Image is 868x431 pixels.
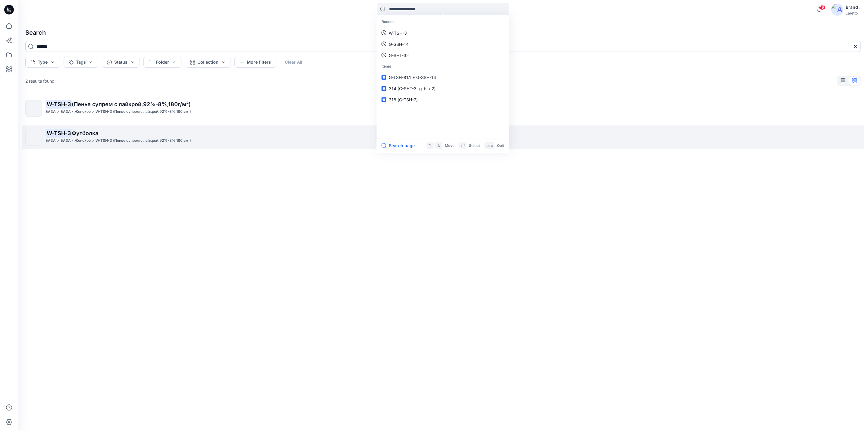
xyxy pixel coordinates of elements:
h4: Search [20,24,866,41]
a: W-TSH-3ФутболкаБАЗА>БАЗА - Женское>W-TSH-3 (Пенье супрем с лайкрой,92%-8%,180г/м²) [22,125,864,149]
p: W-TSH-3 (Пенье супрем с лайкрой,92%-8%,180г/м²) [96,138,191,144]
a: G-SHT-32 [378,49,508,61]
p: Items [378,61,508,72]
div: Brand . [846,4,860,11]
span: G-TSH-81.1 + G-SSH-14 [389,75,436,80]
p: > [92,109,94,115]
p: 2 results found [25,78,55,84]
span: Футболка [72,130,98,136]
button: Status [102,57,140,68]
a: G-TSH-81.1 + G-SSH-14 [378,72,508,83]
p: БАЗА [46,138,56,144]
p: W-TSH-3 (Пенье супрем с лайкрой,92%-8%,180г/м²) [96,109,191,115]
a: W-TSH-3 [378,27,508,38]
button: Search page [382,142,415,149]
p: > [57,138,59,144]
span: (Пенье супрем с лайкрой,92%-8%,180г/м²) [72,101,191,107]
a: G-SSH-14 [378,38,508,49]
p: Recent [378,16,508,27]
a: 318 (G-TSH-2) [378,94,508,105]
p: БАЗА - Женское [61,109,91,115]
p: G-SSH-14 [389,41,409,47]
span: 318 (G-TSH-2) [389,97,418,102]
p: esc [486,142,493,149]
mark: W-TSH-3 [46,129,72,137]
a: 314 (G-SHT-3+g-tsh-2) [378,83,508,94]
p: Quit [497,142,504,149]
div: Laretto [846,11,860,15]
p: > [57,109,59,115]
span: 19 [819,5,826,10]
p: > [92,138,94,144]
p: Select [469,142,480,149]
button: Collection [185,57,231,68]
button: Folder [143,57,181,68]
p: G-SHT-32 [389,52,409,58]
button: Tags [64,57,98,68]
p: W-TSH-3 [389,30,407,36]
p: БАЗА [46,109,56,115]
img: avatar [831,4,843,16]
span: 314 (G-SHT-3+g-tsh-2) [389,86,436,91]
button: More filters [234,57,276,68]
p: Move [445,142,454,149]
mark: W-TSH-3 [46,100,72,108]
a: W-TSH-3(Пенье супрем с лайкрой,92%-8%,180г/м²)БАЗА>БАЗА - Женское>W-TSH-3 (Пенье супрем с лайкрой... [22,97,864,120]
button: Type [25,57,60,68]
p: БАЗА - Женское [61,138,91,144]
